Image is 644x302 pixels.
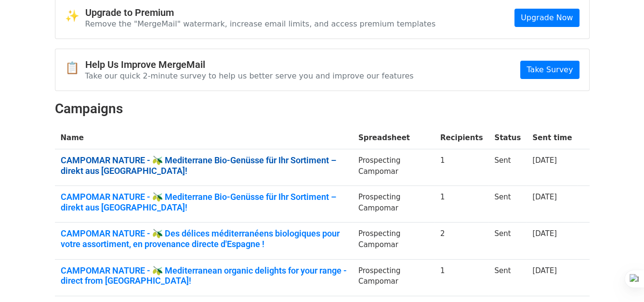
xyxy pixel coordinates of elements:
[61,192,347,212] a: CAMPOMAR NATURE - 🫒 Mediterrane Bio-Genüsse für Ihr Sortiment – direkt aus [GEOGRAPHIC_DATA]!
[85,71,414,81] p: Take our quick 2-minute survey to help us better serve you and improve our features
[488,223,526,259] td: Sent
[532,193,557,201] a: [DATE]
[434,186,489,223] td: 1
[61,228,347,249] a: CAMPOMAR NATURE - 🫒 Des délices méditerranéens biologiques pour votre assortiment, en provenance ...
[65,61,85,75] span: 📋
[434,223,489,259] td: 2
[532,229,557,238] a: [DATE]
[532,266,557,275] a: [DATE]
[85,59,414,70] h4: Help Us Improve MergeMail
[434,259,489,296] td: 1
[532,156,557,165] a: [DATE]
[488,186,526,223] td: Sent
[85,19,436,29] p: Remove the "MergeMail" watermark, increase email limits, and access premium templates
[520,61,579,79] a: Take Survey
[434,127,489,149] th: Recipients
[61,265,347,286] a: CAMPOMAR NATURE - 🫒 Mediterranean organic delights for your range - direct from [GEOGRAPHIC_DATA]!
[488,127,526,149] th: Status
[353,223,434,259] td: Prospecting Campomar
[85,7,436,18] h4: Upgrade to Premium
[488,149,526,186] td: Sent
[526,127,578,149] th: Sent time
[61,155,347,176] a: CAMPOMAR NATURE - 🫒 Mediterrane Bio-Genüsse für Ihr Sortiment – direkt aus [GEOGRAPHIC_DATA]!
[353,149,434,186] td: Prospecting Campomar
[353,127,434,149] th: Spreadsheet
[353,259,434,296] td: Prospecting Campomar
[488,259,526,296] td: Sent
[55,101,590,117] h2: Campaigns
[65,9,85,23] span: ✨
[55,127,353,149] th: Name
[434,149,489,186] td: 1
[353,186,434,223] td: Prospecting Campomar
[514,9,579,27] a: Upgrade Now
